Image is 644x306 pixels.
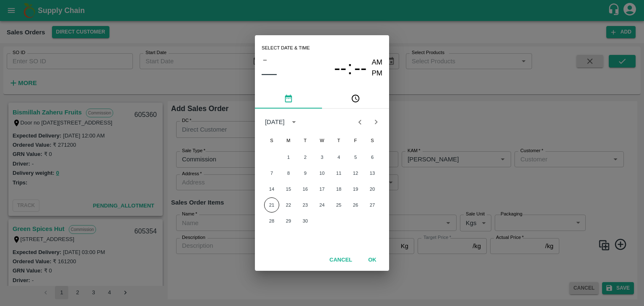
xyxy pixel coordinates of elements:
span: – [263,54,267,65]
div: [DATE] [265,117,285,127]
span: Select date & time [262,42,310,54]
button: 1 [281,150,296,165]
button: OK [359,253,386,267]
span: Thursday [331,132,346,149]
button: 13 [365,166,380,181]
button: 28 [264,213,279,228]
button: 9 [298,166,313,181]
button: Cancel [326,253,356,267]
button: 27 [365,197,380,213]
button: 22 [281,197,296,213]
button: pick date [255,88,322,109]
button: 20 [365,182,380,197]
span: -- [354,57,367,79]
button: 17 [314,182,330,197]
button: 11 [331,166,346,181]
button: -- [354,57,367,79]
button: 8 [281,166,296,181]
span: -- [334,57,347,79]
span: Sunday [264,132,279,149]
span: Wednesday [314,132,330,149]
button: 12 [348,166,363,181]
span: Monday [281,132,296,149]
span: Tuesday [298,132,313,149]
button: 4 [331,150,346,165]
button: 3 [314,150,330,165]
button: 5 [348,150,363,165]
button: AM [372,57,383,68]
button: 30 [298,213,313,228]
button: pick time [322,88,389,109]
button: 25 [331,197,346,213]
button: Next month [368,114,384,130]
button: –– [262,65,277,82]
button: 6 [365,150,380,165]
button: 16 [298,182,313,197]
span: : [347,57,352,79]
button: 18 [331,182,346,197]
button: 7 [264,166,279,181]
button: calendar view is open, switch to year view [287,115,301,129]
button: 24 [314,197,330,213]
button: Previous month [352,114,368,130]
button: 26 [348,197,363,213]
button: 15 [281,182,296,197]
button: 10 [314,166,330,181]
button: 2 [298,150,313,165]
span: Friday [348,132,363,149]
button: PM [372,68,383,79]
button: – [262,54,268,65]
button: 29 [281,213,296,228]
button: -- [334,57,347,79]
button: 21 [264,197,279,213]
span: Saturday [365,132,380,149]
button: 23 [298,197,313,213]
button: 14 [264,182,279,197]
button: 19 [348,182,363,197]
